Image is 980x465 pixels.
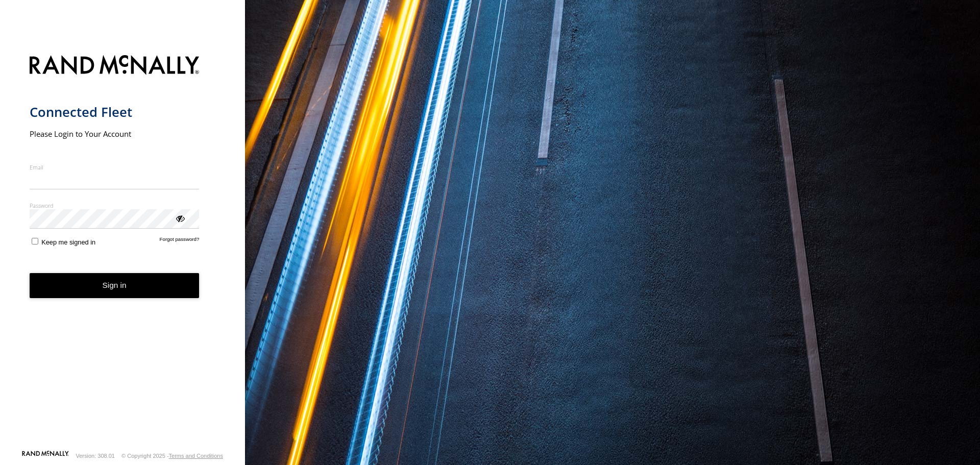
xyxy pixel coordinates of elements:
a: Visit our Website [22,451,69,461]
h1: Connected Fleet [30,104,200,120]
a: Terms and Conditions [169,453,223,459]
input: Keep me signed in [32,238,38,244]
button: Sign in [30,273,200,298]
div: ViewPassword [175,213,185,223]
img: Rand McNally [30,53,200,79]
label: Password [30,202,200,209]
div: Version: 308.01 [76,453,115,459]
span: Keep me signed in [41,238,95,246]
h2: Please Login to Your Account [30,129,200,139]
div: © Copyright 2025 - [121,453,223,459]
form: main [30,49,216,450]
label: Email [30,163,200,171]
a: Forgot password? [160,236,200,246]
